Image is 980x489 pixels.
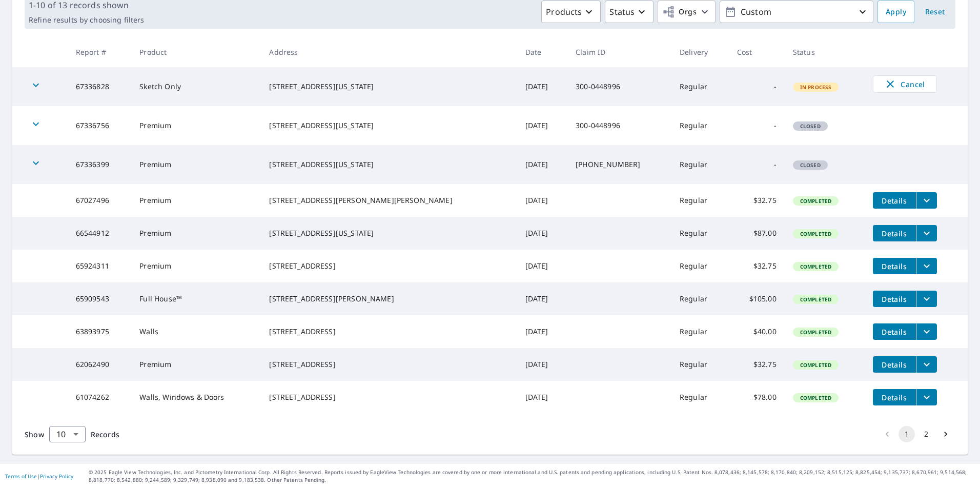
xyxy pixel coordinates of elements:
span: Completed [794,361,838,369]
th: Cost [729,37,785,67]
td: [DATE] [517,106,568,145]
button: detailsBtn-65909543 [873,291,916,307]
td: Premium [131,348,261,381]
span: Details [879,196,910,206]
div: Show 10 records [49,426,86,442]
a: Privacy Policy [40,473,73,480]
span: Closed [794,161,827,169]
td: $32.75 [729,250,785,282]
p: Custom [737,3,856,21]
td: 65924311 [68,250,132,282]
td: Walls [131,315,261,348]
span: Completed [794,394,838,401]
td: Premium [131,106,261,145]
div: [STREET_ADDRESS] [269,392,508,402]
span: Details [879,229,910,238]
span: Cancel [884,78,926,90]
button: detailsBtn-61074262 [873,389,916,405]
th: Status [785,37,865,67]
td: 63893975 [68,315,132,348]
span: Details [879,393,910,402]
button: Apply [877,1,914,23]
td: Regular [671,381,729,414]
div: 10 [49,420,86,449]
a: Terms of Use [5,473,37,480]
span: Apply [886,6,906,18]
button: filesDropdownBtn-61074262 [916,389,937,405]
span: Details [879,261,910,271]
button: Reset [918,1,951,23]
td: [DATE] [517,145,568,184]
td: $32.75 [729,348,785,381]
td: Premium [131,145,261,184]
td: [DATE] [517,250,568,282]
td: $87.00 [729,217,785,250]
td: [PHONE_NUMBER] [567,145,671,184]
div: [STREET_ADDRESS][US_STATE] [269,228,508,238]
button: Custom [720,1,873,23]
nav: pagination navigation [877,426,955,442]
p: | [5,473,73,479]
td: 300-0448996 [567,106,671,145]
button: Orgs [658,1,716,23]
span: In Process [794,84,838,91]
td: [DATE] [517,315,568,348]
td: 67336399 [68,145,132,184]
td: Regular [671,67,729,106]
td: [DATE] [517,348,568,381]
th: Address [261,37,517,67]
td: Regular [671,315,729,348]
td: Regular [671,348,729,381]
span: Completed [794,197,838,205]
span: Completed [794,263,838,270]
td: - [729,145,785,184]
td: Premium [131,184,261,217]
button: filesDropdownBtn-67027496 [916,192,937,209]
button: detailsBtn-65924311 [873,258,916,274]
span: Details [879,327,910,337]
span: Closed [794,123,827,130]
td: Premium [131,250,261,282]
div: [STREET_ADDRESS][US_STATE] [269,81,508,92]
button: detailsBtn-62062490 [873,356,916,373]
span: Details [879,360,910,370]
span: Show [25,430,44,439]
button: detailsBtn-66544912 [873,225,916,241]
td: $78.00 [729,381,785,414]
span: Records [91,430,119,439]
td: - [729,106,785,145]
td: [DATE] [517,381,568,414]
td: Regular [671,145,729,184]
button: page 1 [899,426,915,442]
div: [STREET_ADDRESS][US_STATE] [269,159,508,170]
button: Products [541,1,601,23]
button: filesDropdownBtn-66544912 [916,225,937,241]
button: filesDropdownBtn-63893975 [916,323,937,340]
td: [DATE] [517,282,568,315]
td: Walls, Windows & Doors [131,381,261,414]
td: $40.00 [729,315,785,348]
th: Claim ID [567,37,671,67]
div: [STREET_ADDRESS] [269,359,508,370]
p: Products [546,6,582,18]
td: Regular [671,184,729,217]
td: Premium [131,217,261,250]
td: 65909543 [68,282,132,315]
td: 61074262 [68,381,132,414]
button: detailsBtn-63893975 [873,323,916,340]
th: Date [517,37,568,67]
td: 62062490 [68,348,132,381]
button: filesDropdownBtn-65909543 [916,291,937,307]
div: [STREET_ADDRESS][PERSON_NAME] [269,294,508,304]
button: Status [605,1,654,23]
p: © 2025 Eagle View Technologies, Inc. and Pictometry International Corp. All Rights Reserved. Repo... [89,468,975,484]
td: 67027496 [68,184,132,217]
div: [STREET_ADDRESS][US_STATE] [269,120,508,131]
button: Cancel [873,75,937,93]
td: Regular [671,282,729,315]
td: Sketch Only [131,67,261,106]
p: Status [609,6,635,18]
th: Delivery [671,37,729,67]
button: detailsBtn-67027496 [873,192,916,209]
span: Details [879,294,910,304]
